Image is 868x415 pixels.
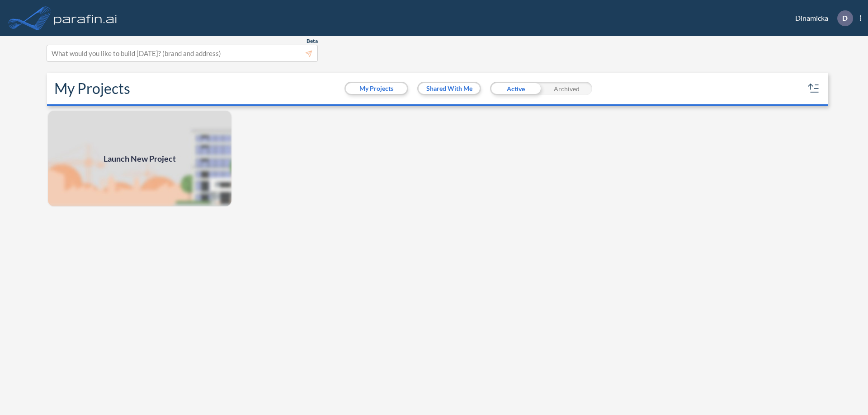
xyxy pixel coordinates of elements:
[782,10,861,26] div: Dinamicka
[842,14,848,22] p: D
[47,110,232,207] a: Launch New Project
[346,83,407,94] button: My Projects
[419,83,480,94] button: Shared With Me
[47,110,232,207] img: add
[541,82,592,95] div: Archived
[490,82,541,95] div: Active
[807,81,821,96] button: sort
[307,37,318,45] span: Beta
[104,153,176,165] span: Launch New Project
[52,9,119,27] img: logo
[54,80,130,97] h2: My Projects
